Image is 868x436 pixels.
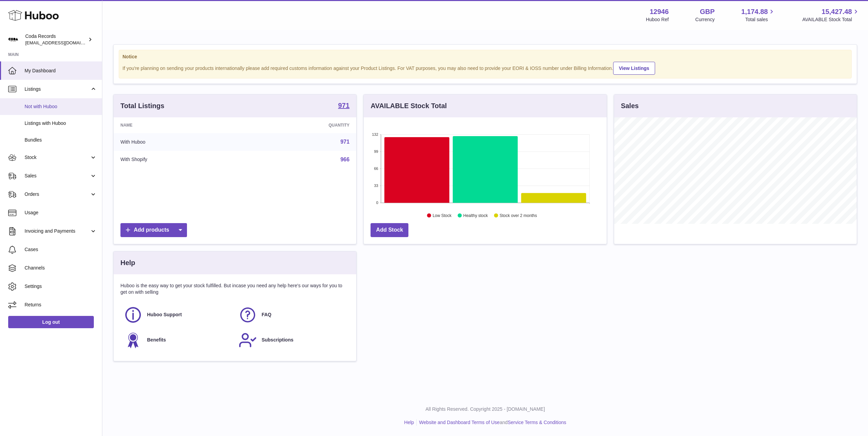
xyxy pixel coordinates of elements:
text: 132 [372,132,378,136]
div: Huboo Ref [646,16,669,23]
text: Low Stock [433,213,452,218]
span: Settings [25,283,97,290]
span: Invoicing and Payments [25,228,90,234]
div: If you're planning on sending your products internationally please add required customs informati... [122,61,848,75]
span: AVAILABLE Stock Total [802,16,860,23]
a: 966 [341,157,350,162]
a: FAQ [238,306,346,324]
h3: AVAILABLE Stock Total [371,101,447,111]
p: Huboo is the easy way to get your stock fulfilled. But incase you need any help here's our ways f... [120,282,349,295]
th: Quantity [245,117,357,133]
span: Stock [25,154,90,161]
text: 99 [374,149,378,154]
span: Total sales [745,16,776,23]
p: All Rights Reserved. Copyright 2025 - [DOMAIN_NAME] [108,406,863,412]
span: Usage [25,209,97,216]
h3: Help [120,258,135,267]
span: Benefits [147,337,166,343]
a: Subscriptions [238,331,346,349]
span: Sales [25,173,90,179]
th: Name [114,117,245,133]
a: Huboo Support [124,306,232,324]
span: Huboo Support [147,311,182,318]
a: 971 [338,102,349,110]
text: Stock over 2 months [500,213,537,218]
strong: 971 [338,102,349,109]
img: haz@pcatmedia.com [8,34,18,45]
span: Bundles [25,137,97,143]
span: My Dashboard [25,68,97,74]
a: View Listings [613,62,655,75]
h3: Sales [621,101,639,111]
span: Cases [25,246,97,253]
span: Channels [25,265,97,271]
a: 971 [341,139,350,145]
span: 1,174.88 [741,7,768,16]
span: FAQ [262,311,272,318]
span: [EMAIL_ADDRESS][DOMAIN_NAME] [25,40,100,45]
li: and [417,419,566,426]
strong: 12946 [650,7,669,16]
span: Orders [25,191,90,198]
a: 1,174.88 Total sales [741,7,776,23]
td: With Huboo [114,133,245,151]
span: Listings [25,86,90,92]
div: Currency [695,16,715,23]
td: With Shopify [114,151,245,169]
strong: GBP [700,7,714,16]
a: Add Stock [371,223,408,237]
div: Coda Records [25,33,87,46]
text: 33 [374,184,378,188]
span: Listings with Huboo [25,120,97,127]
strong: Notice [122,54,848,60]
a: Log out [8,316,94,328]
h3: Total Listings [120,101,164,111]
a: Service Terms & Conditions [508,420,566,425]
text: 66 [374,166,378,171]
span: Subscriptions [262,337,293,343]
span: Not with Huboo [25,103,97,110]
a: Add products [120,223,187,237]
a: Help [404,420,414,425]
a: 15,427.48 AVAILABLE Stock Total [802,7,860,23]
text: Healthy stock [463,213,488,218]
a: Benefits [124,331,232,349]
span: Returns [25,302,97,308]
text: 0 [376,201,378,205]
span: 15,427.48 [822,7,852,16]
a: Website and Dashboard Terms of Use [419,420,500,425]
